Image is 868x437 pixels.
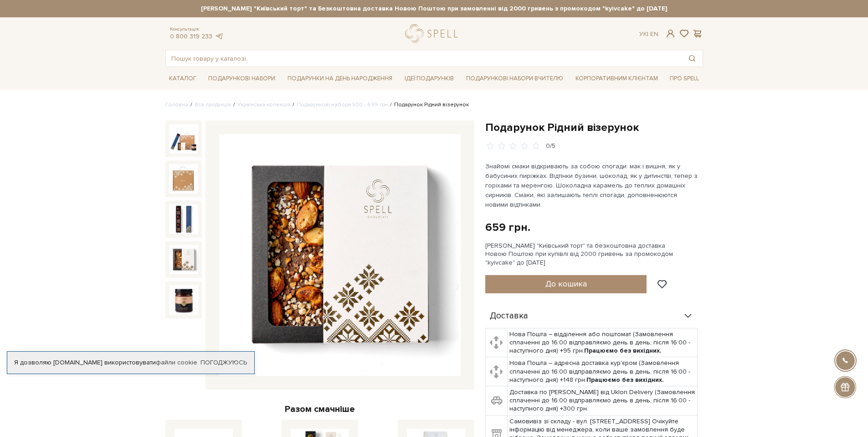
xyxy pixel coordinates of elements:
div: 0/5 [546,142,555,151]
img: Подарунок Рідний візерунок [169,245,198,274]
div: 659 грн. [485,220,530,234]
a: Подарункові набори 500 - 699 грн [297,101,388,108]
img: Подарунок Рідний візерунок [219,134,461,376]
a: Подарунки на День народження [284,72,396,86]
a: Українська колекція [237,101,290,108]
img: Подарунок Рідний візерунок [169,124,198,153]
div: Я дозволяю [DOMAIN_NAME] використовувати [7,359,254,367]
li: Подарунок Рідний візерунок [388,101,469,109]
a: telegram [215,32,224,40]
a: Корпоративним клієнтам [572,72,662,86]
b: Працюємо без вихідних. [584,347,662,354]
td: Доставка по [PERSON_NAME] від Uklon Delivery (Замовлення сплаченні до 16:00 відправляємо день в д... [508,386,698,416]
h1: Подарунок Рідний візерунок [485,120,703,135]
a: Про Spell [666,72,703,86]
span: | [647,30,648,38]
a: Подарункові набори Вчителю [462,71,567,86]
a: Погоджуюсь [200,359,247,367]
a: Вся продукція [195,101,231,108]
input: Пошук товару у каталозі [166,50,682,67]
p: Знайомі смаки відкривають за собою спогади: мак і вишня, як у бабусиних пиріжках. Відтінки бузини... [485,161,699,209]
button: До кошика [485,275,647,293]
a: файли cookie [156,359,197,366]
img: Подарунок Рідний візерунок [169,285,198,314]
a: Ідеї подарунків [401,72,457,86]
span: Консультація: [170,26,224,32]
a: Головна [165,101,188,108]
span: До кошика [545,279,587,289]
b: Працюємо без вихідних. [586,376,664,384]
div: Ук [639,30,658,38]
strong: [PERSON_NAME] "Київський торт" та Безкоштовна доставка Новою Поштою при замовленні від 2000 гриве... [165,5,703,13]
a: logo [405,24,462,43]
a: Подарункові набори [205,72,279,86]
div: Разом смачніше [165,403,474,415]
span: Доставка [490,312,528,320]
a: Каталог [165,72,200,86]
td: Нова Пошта – адресна доставка кур'єром (Замовлення сплаченні до 16:00 відправляємо день в день, п... [508,357,698,386]
img: Подарунок Рідний візерунок [169,204,198,234]
a: 0 800 319 233 [170,32,212,40]
td: Нова Пошта – відділення або поштомат (Замовлення сплаченні до 16:00 відправляємо день в день, піс... [508,328,698,357]
a: En [650,30,658,38]
img: Подарунок Рідний візерунок [169,164,198,193]
div: [PERSON_NAME] "Київський торт" та безкоштовна доставка Новою Поштою при купівлі від 2000 гривень ... [485,242,703,267]
button: Пошук товару у каталозі [682,50,703,67]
